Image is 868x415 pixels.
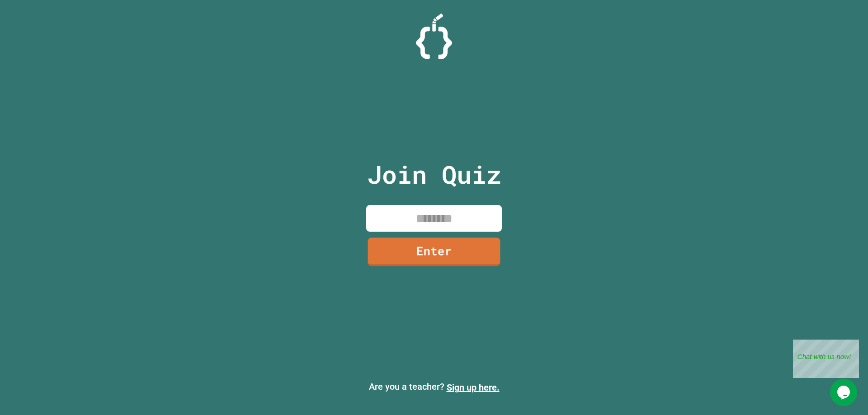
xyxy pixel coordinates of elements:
a: Sign up here. [447,382,500,393]
a: Enter [368,238,500,266]
iframe: chat widget [830,379,859,406]
p: Are you a teacher? [7,380,861,394]
img: Logo.svg [416,14,452,59]
p: Join Quiz [367,156,501,193]
iframe: chat widget [793,340,859,378]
